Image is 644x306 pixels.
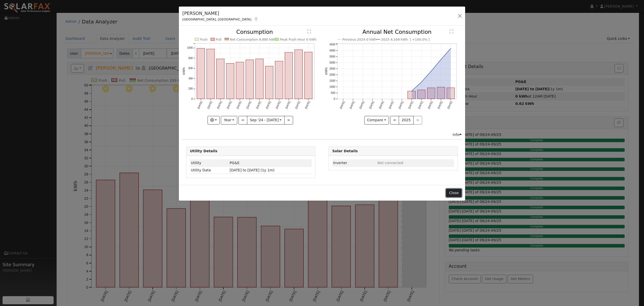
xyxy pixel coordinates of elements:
button: < [238,116,247,125]
circle: onclick="" [411,90,413,92]
text: kWh [325,68,328,75]
rect: onclick="" [285,52,293,99]
text: [DATE] [378,101,384,109]
circle: onclick="" [440,58,442,60]
td: Utility Data [190,167,229,174]
a: Map [254,17,258,21]
rect: onclick="" [256,59,263,99]
button: Close [446,189,461,197]
button: < [390,116,399,125]
text: Peak Push Hour 0 kWh [280,38,316,41]
text: [DATE] [285,101,291,109]
text: [DATE] [339,101,345,109]
text: Annual Net Consumption [362,29,431,35]
text: [DATE] [295,101,301,109]
text: [DATE] [207,101,213,109]
text: 400 [188,77,193,80]
text: Net Consumption 9,880 kWh [230,38,276,41]
text: [DATE] [447,101,453,109]
text: 1500 [329,79,335,82]
span: ID: null, authorized: None [377,161,403,165]
button: 2025 [399,116,414,125]
rect: onclick="" [447,88,455,99]
text: [DATE] [398,101,404,109]
text: [DATE] [197,101,203,109]
td: Utility [190,159,229,167]
text: 600 [188,67,193,70]
text: [DATE] [305,101,310,109]
rect: onclick="" [305,52,312,99]
button: Sep '24 - [DATE] [247,116,285,125]
rect: onclick="" [246,60,254,99]
circle: onclick="" [420,81,422,83]
text: 200 [188,87,193,90]
rect: onclick="" [295,50,303,99]
text: 4000 [329,49,335,52]
text: Push [200,38,208,41]
span: [GEOGRAPHIC_DATA], [GEOGRAPHIC_DATA] [182,17,251,21]
rect: onclick="" [197,48,205,99]
text: [DATE] [418,101,423,109]
text:  [450,29,453,34]
rect: onclick="" [207,49,215,99]
circle: onclick="" [450,47,452,49]
text: Pull [216,38,222,41]
text: [DATE] [226,101,232,109]
text: [DATE] [359,101,365,109]
rect: onclick="" [217,59,224,99]
rect: onclick="" [437,87,445,99]
text: [DATE] [437,101,443,109]
button: > [284,116,293,125]
button: Compare [364,116,389,125]
text: 2025 4,169 kWh [ +100.0% ] [381,38,429,41]
text: 0 [334,98,335,100]
strong: Solar Details [332,149,358,153]
button: Year [221,116,237,125]
rect: onclick="" [236,62,244,99]
text: [DATE] [427,101,433,109]
span: ID: 17292988, authorized: 09/17/25 [230,161,239,165]
rect: onclick="" [408,91,416,99]
circle: onclick="" [430,70,432,72]
h5: [PERSON_NAME] [182,10,258,17]
text: Consumption [236,29,273,35]
text: [DATE] [256,101,261,109]
rect: onclick="" [226,64,234,99]
text: [DATE] [369,101,374,109]
rect: onclick="" [427,88,435,99]
text: 0 [191,98,193,100]
text: [DATE] [265,101,271,109]
text: [DATE] [236,101,242,109]
text: 1000 [329,85,335,88]
text: 2500 [329,67,335,70]
text: 4500 [329,43,335,46]
text: 1000 [187,47,193,49]
text: 3500 [329,55,335,58]
text: kWh [182,68,186,75]
text: 3000 [329,61,335,64]
rect: onclick="" [265,66,273,99]
rect: onclick="" [417,90,425,99]
text: [DATE] [246,101,252,109]
div: Info [453,132,462,137]
rect: onclick="" [275,61,283,99]
text: 2000 [329,73,335,76]
text:  [307,29,311,34]
strong: Utility Details [190,149,217,153]
text: [DATE] [388,101,394,109]
span: [DATE] to [DATE] (1y 1m) [230,168,274,172]
td: Inverter [332,159,377,167]
text: [DATE] [408,101,414,109]
text: 800 [188,57,193,59]
text: [DATE] [349,101,355,109]
text: [DATE] [275,101,281,109]
text: Previous 2024 0 kWh [342,38,377,41]
text: [DATE] [217,101,222,109]
text: 500 [331,91,335,94]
